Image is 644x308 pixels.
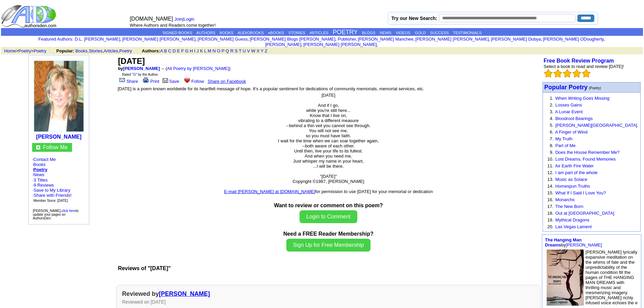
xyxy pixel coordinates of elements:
a: 9 Reviews [34,183,54,188]
font: 5. [550,123,553,128]
font: [PERSON_NAME], to update your pages on AuthorsDen. [33,209,79,220]
a: [PERSON_NAME] [PERSON_NAME] [415,37,489,42]
font: 2. [550,102,553,108]
a: BLOGS [362,31,376,35]
img: print.gif [143,77,149,83]
a: POETRY [333,29,358,35]
font: · · · · [32,157,86,203]
font: by [545,237,602,247]
a: GOLD [415,31,426,35]
a: E [177,48,180,53]
a: Follow [183,79,204,84]
div: Reviewed by [122,290,535,298]
font: 7. [550,136,553,141]
a: Poetry [19,48,31,53]
a: [PERSON_NAME] [PERSON_NAME] [122,37,195,42]
font: , , , , , , , , , , [75,37,605,47]
a: [PERSON_NAME] [PERSON_NAME] [303,42,377,47]
font: Where Authors and Readers come together! [130,23,216,28]
a: Monarchs [555,197,575,202]
font: > > [2,48,55,53]
font: → ( ) [160,66,231,71]
img: bigemptystars.png [544,69,553,78]
a: Popular Poetry [544,85,588,90]
a: W [251,48,255,53]
a: Homespun Truths [555,184,590,189]
a: B [164,48,167,53]
a: K [200,48,203,53]
img: share_page.gif [119,77,125,83]
a: G [185,48,188,53]
a: [PERSON_NAME] Guess [198,37,248,42]
a: V [247,48,250,53]
font: 13. [547,177,553,182]
button: Login to Comment [300,210,357,223]
a: All Poetry by [PERSON_NAME] [167,66,229,71]
a: [PERSON_NAME] ODougherty [543,37,604,42]
a: SIGNED BOOKS [162,31,192,35]
a: N [213,48,216,53]
font: Member Since: [DATE] [34,199,68,203]
font: Reviews of "[DATE]" [118,265,171,271]
button: Sign Up for Free Membership [286,239,371,252]
a: J [197,48,199,53]
a: [PERSON_NAME] Blogs [PERSON_NAME], Publisher [250,37,356,42]
a: The Hanging Man Dreams [545,237,581,247]
a: Home [4,48,16,53]
a: C [168,48,171,53]
b: Authors: [142,48,160,53]
font: 14. [547,184,553,189]
font: [DATE] is a poem known worldwide for its heartfelt message of hope. It's a popular sentiment for ... [118,86,424,91]
a: Featured Authors [39,37,72,42]
a: Contact Me [33,157,56,162]
font: i [249,38,249,41]
img: logo_ad.gif [1,4,58,28]
a: Share with Friends! [34,193,72,198]
font: 6. [550,129,553,135]
font: 17. [547,204,553,209]
a: F [181,48,184,53]
a: Poetry [119,48,132,53]
a: Save [162,79,179,84]
font: i [197,38,197,41]
a: Share on Facebook [208,79,246,84]
a: Las Vegas Lament [555,224,592,229]
a: Stories [89,48,102,53]
font: i [121,38,122,41]
a: AUTHORS [196,31,215,35]
a: A [160,48,163,53]
a: BOOKS [220,31,234,35]
font: | [174,17,197,22]
a: U [243,48,246,53]
a: NEWS [380,31,391,35]
font: 20. [547,224,553,229]
a: O [217,48,220,53]
a: [PERSON_NAME] [265,42,301,47]
a: STORIES [288,31,305,35]
a: Free Book Review Program [544,58,614,64]
a: Lost Dreams, Found Memories [555,157,616,162]
a: Y [261,48,263,53]
font: , , , [56,48,274,53]
a: Q [226,48,229,53]
a: Sign Up for Free Membership [286,242,371,248]
font: [PERSON_NAME] lyrically expansive meditation on the whims of fate and the unpredictability of the... [586,250,638,305]
b: Need a FREE Reader Membership? [283,231,374,237]
a: Losses Gains [555,102,582,108]
font: 11. [547,163,553,168]
font: : [39,37,73,42]
b: [PERSON_NAME] [36,134,81,140]
a: Login [184,17,194,22]
a: Out at [GEOGRAPHIC_DATA] [555,211,614,216]
a: [PERSON_NAME] Manchee [358,37,413,42]
font: 18. [547,211,553,216]
a: The New Born [555,204,583,209]
a: TESTIMONIALS [453,31,481,35]
div: Reviewed on [DATE] [122,299,535,305]
a: R [230,48,233,53]
a: Mythical Dragons [555,217,589,222]
font: Popular Poetry [544,84,588,91]
a: Bloodroot Bearings [555,116,593,121]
